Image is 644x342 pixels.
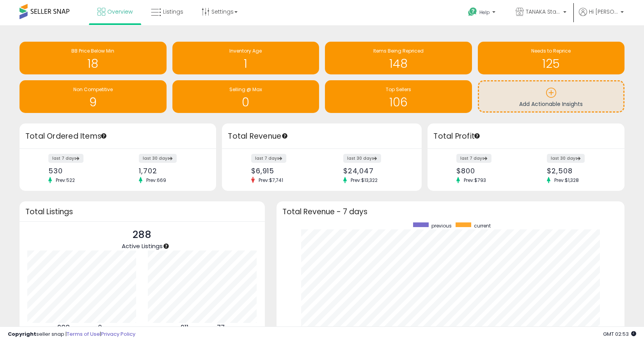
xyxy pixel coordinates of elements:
[325,42,472,74] a: Items Being Repriced 148
[172,80,319,113] a: Selling @ Max 0
[519,100,583,108] span: Add Actionable Insights
[282,209,619,215] h3: Total Revenue - 7 days
[329,96,468,109] h1: 106
[8,331,135,338] div: seller snap | |
[456,154,491,163] label: last 7 days
[229,48,262,54] span: Inventory Age
[386,86,411,93] span: Top Sellers
[8,330,36,338] strong: Copyright
[122,227,163,242] p: 288
[181,323,188,332] b: 211
[589,8,618,16] span: Hi [PERSON_NAME]
[163,243,170,250] div: Tooltip anchor
[579,8,624,25] a: Hi [PERSON_NAME]
[98,323,102,332] b: 0
[478,42,625,74] a: Needs to Reprice 125
[550,177,583,183] span: Prev: $1,328
[228,131,416,142] h3: Total Revenue
[122,242,163,250] span: Active Listings
[176,57,316,70] h1: 1
[176,96,316,109] h1: 0
[255,177,287,183] span: Prev: $7,741
[468,7,477,17] i: Get Help
[52,177,79,183] span: Prev: 522
[460,177,490,183] span: Prev: $793
[23,96,163,109] h1: 9
[531,48,571,54] span: Needs to Reprice
[547,167,611,175] div: $2,508
[71,48,114,54] span: BB Price Below Min
[73,86,113,93] span: Non Competitive
[325,80,472,113] a: Top Sellers 106
[107,8,133,16] span: Overview
[217,323,225,332] b: 77
[101,330,135,338] a: Privacy Policy
[67,330,100,338] a: Terms of Use
[343,167,408,175] div: $24,047
[229,86,262,93] span: Selling @ Max
[251,154,286,163] label: last 7 days
[48,167,112,175] div: 530
[474,132,481,139] div: Tooltip anchor
[25,131,210,142] h3: Total Ordered Items
[343,154,381,163] label: last 30 days
[20,80,167,113] a: Non Competitive 9
[281,132,288,139] div: Tooltip anchor
[347,177,381,183] span: Prev: $13,322
[57,323,70,332] b: 288
[163,8,183,16] span: Listings
[48,154,83,163] label: last 7 days
[433,131,618,142] h3: Total Profit
[462,1,503,25] a: Help
[23,57,163,70] h1: 18
[526,8,561,16] span: TANAKA Stationery & Tools: Top of [GEOGRAPHIC_DATA] (5Ts)
[373,48,424,54] span: Items Being Repriced
[142,177,170,183] span: Prev: 669
[431,222,452,229] span: previous
[547,154,585,163] label: last 30 days
[172,42,319,74] a: Inventory Age 1
[25,209,259,215] h3: Total Listings
[329,57,468,70] h1: 148
[479,81,624,111] a: Add Actionable Insights
[603,330,636,338] span: 2025-08-16 02:53 GMT
[139,167,203,175] div: 1,702
[482,57,621,70] h1: 125
[100,132,107,139] div: Tooltip anchor
[20,42,167,74] a: BB Price Below Min 18
[479,9,490,16] span: Help
[251,167,316,175] div: $6,915
[139,154,177,163] label: last 30 days
[474,222,491,229] span: current
[456,167,520,175] div: $800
